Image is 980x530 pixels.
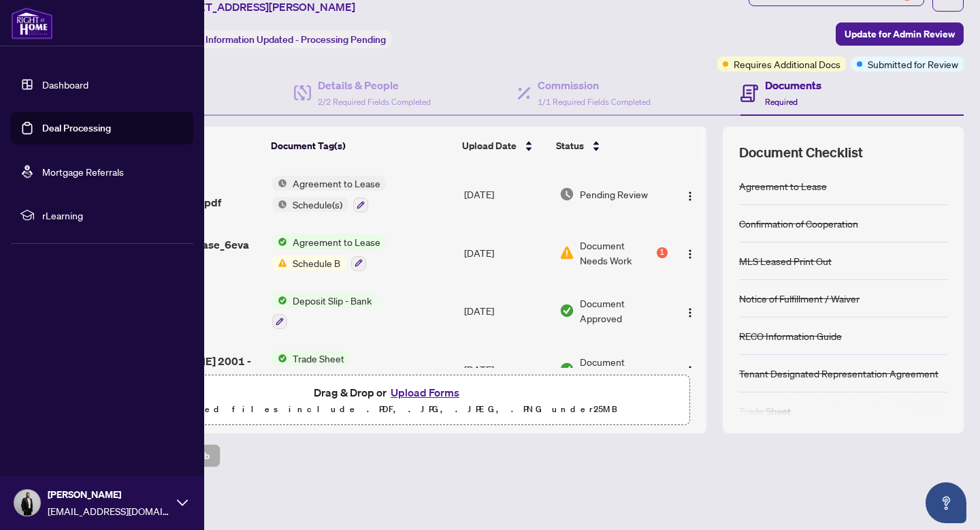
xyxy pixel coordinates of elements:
[559,187,574,202] img: Document Status
[88,375,689,426] span: Drag & Drop orUpload FormsSupported files include .PDF, .JPG, .JPEG, .PNG under25MB
[457,127,551,165] th: Upload Date
[739,328,842,343] div: RECO Information Guide
[580,354,668,384] span: Document Approved
[272,176,386,213] button: Status IconAgreement to LeaseStatus IconSchedule(s)
[287,234,386,249] span: Agreement to Lease
[459,282,554,341] td: [DATE]
[734,57,840,72] span: Requires Additional Docs
[559,245,574,260] img: Document Status
[48,487,170,502] span: [PERSON_NAME]
[387,384,463,401] button: Upload Forms
[559,303,574,318] img: Document Status
[556,138,584,153] span: Status
[272,351,372,388] button: Status IconTrade Sheet
[287,255,346,270] span: Schedule B
[551,127,669,165] th: Status
[679,242,701,264] button: Logo
[685,249,696,260] img: Logo
[679,358,701,380] button: Logo
[580,187,648,202] span: Pending Review
[272,351,287,366] img: Status Icon
[926,482,966,523] button: Open asap
[42,122,111,134] a: Deal Processing
[42,166,124,178] a: Mortgage Referrals
[272,293,377,330] button: Status IconDeposit Slip - Bank
[657,247,668,258] div: 1
[318,77,431,93] h4: Details & People
[287,351,350,366] span: Trade Sheet
[679,183,701,205] button: Logo
[559,362,574,377] img: Document Status
[272,197,287,212] img: Status Icon
[11,7,53,40] img: logo
[318,97,431,107] span: 2/2 Required Fields Completed
[739,178,827,193] div: Agreement to Lease
[287,293,377,308] span: Deposit Slip - Bank
[459,340,554,399] td: [DATE]
[739,291,860,306] div: Notice of Fulfillment / Waiver
[272,293,287,308] img: Status Icon
[739,143,863,162] span: Document Checklist
[685,191,696,202] img: Logo
[287,176,386,191] span: Agreement to Lease
[14,490,40,516] img: Profile Icon
[845,23,955,45] span: Update for Admin Review
[538,97,651,107] span: 1/1 Required Fields Completed
[272,255,287,270] img: Status Icon
[287,197,348,212] span: Schedule(s)
[739,366,938,381] div: Tenant Designated Representation Agreement
[314,384,463,401] span: Drag & Drop or
[580,296,668,326] span: Document Approved
[48,503,170,518] span: [EMAIL_ADDRESS][DOMAIN_NAME]
[265,127,457,165] th: Document Tag(s)
[459,223,554,282] td: [DATE]
[462,138,517,153] span: Upload Date
[679,300,701,322] button: Logo
[580,238,654,268] span: Document Needs Work
[169,30,391,48] div: Status:
[42,208,184,223] span: rLearning
[739,253,832,268] div: MLS Leased Print Out
[272,234,386,271] button: Status IconAgreement to LeaseStatus IconSchedule B
[96,401,681,418] p: Supported files include .PDF, .JPG, .JPEG, .PNG under 25 MB
[272,176,287,191] img: Status Icon
[272,234,287,249] img: Status Icon
[685,365,696,376] img: Logo
[739,216,858,231] div: Confirmation of Cooperation
[42,78,88,91] a: Dashboard
[765,77,821,93] h4: Documents
[836,22,964,46] button: Update for Admin Review
[868,57,958,72] span: Submitted for Review
[459,165,554,223] td: [DATE]
[765,97,798,107] span: Required
[206,33,386,46] span: Information Updated - Processing Pending
[685,307,696,318] img: Logo
[538,77,651,93] h4: Commission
